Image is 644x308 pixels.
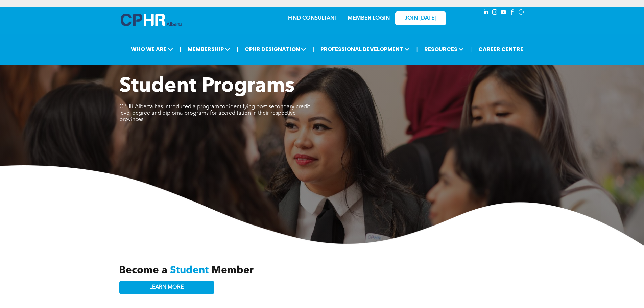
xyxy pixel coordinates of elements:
li: | [313,42,314,56]
a: LEARN MORE [119,281,214,294]
span: Become a [119,265,167,276]
li: | [237,42,238,56]
span: JOIN [DATE] [405,15,436,22]
a: FIND CONSULTANT [288,16,337,21]
span: Student [170,265,209,276]
span: RESOURCES [422,43,466,55]
a: CAREER CENTRE [476,43,525,55]
span: Member [211,265,254,276]
li: | [416,42,418,56]
li: | [180,42,181,56]
a: linkedin [482,8,490,18]
span: MEMBERSHIP [186,43,232,55]
span: WHO WE ARE [129,43,175,55]
a: youtube [500,8,507,18]
span: CPHR Alberta has introduced a program for identifying post-secondary credit-level degree and dipl... [119,104,312,122]
a: instagram [491,8,499,18]
img: A blue and white logo for cp alberta [121,14,182,26]
span: PROFESSIONAL DEVELOPMENT [318,43,412,55]
span: CPHR DESIGNATION [243,43,308,55]
a: facebook [509,8,516,18]
a: Social network [518,8,525,18]
span: Student Programs [119,76,294,97]
a: MEMBER LOGIN [348,16,390,21]
a: JOIN [DATE] [395,11,446,25]
span: LEARN MORE [149,284,184,291]
li: | [470,42,472,56]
